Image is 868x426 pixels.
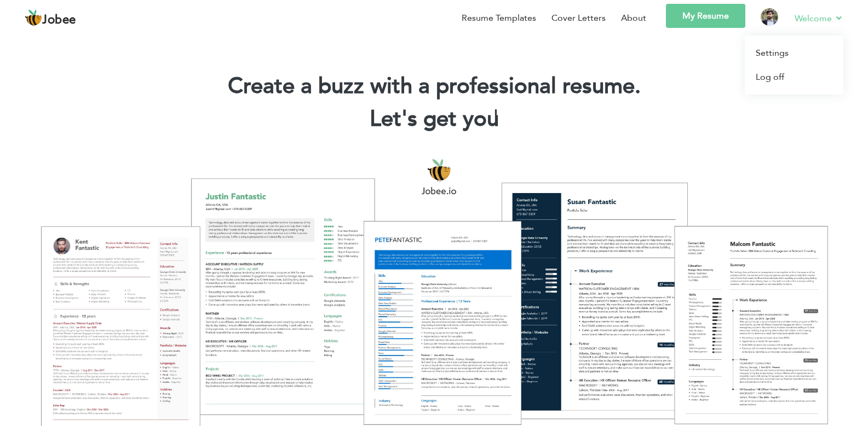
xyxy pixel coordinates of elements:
[795,11,843,25] a: Welcome
[745,41,843,65] a: Settings
[493,104,498,134] span: |
[423,104,499,134] span: get you
[25,9,42,27] img: jobee.io
[25,9,76,27] a: Jobee
[16,72,852,101] h1: Create a buzz with a professional resume.
[462,11,536,25] a: Resume Templates
[666,4,745,28] a: My Resume
[16,105,852,133] h2: Let's
[621,11,646,25] a: About
[761,8,778,26] img: Profile Img
[551,11,606,25] a: Cover Letters
[745,65,843,89] a: Log off
[42,14,76,26] span: Jobee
